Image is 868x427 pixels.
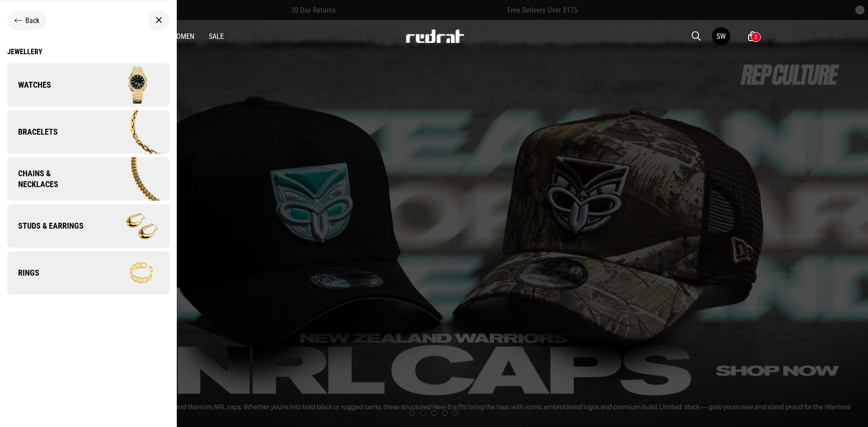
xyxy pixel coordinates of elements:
span: Studs & Earrings [7,221,84,231]
img: Redrat logo [405,29,465,43]
img: Company [88,250,169,296]
a: Studs & Earrings Company [7,204,170,248]
a: Sale [209,32,224,41]
span: Bracelets [7,127,58,137]
div: SW [717,32,726,41]
span: Chains & Necklaces [7,168,90,190]
img: Company [88,203,169,249]
a: Chains & Necklaces Company [7,157,170,201]
a: Rings Company [7,251,170,295]
span: Back [25,16,39,25]
div: 2 [755,34,757,40]
a: Watches Company [7,63,170,107]
img: Company [88,109,169,155]
a: Bracelets Company [7,110,170,154]
button: Open LiveChat chat widget [7,4,34,31]
a: 2 [748,32,757,41]
img: Company [90,157,169,201]
a: Women [171,32,194,41]
span: Rings [7,267,39,278]
img: Company [88,62,169,108]
span: Watches [7,80,51,90]
a: Jewellery [7,47,170,56]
